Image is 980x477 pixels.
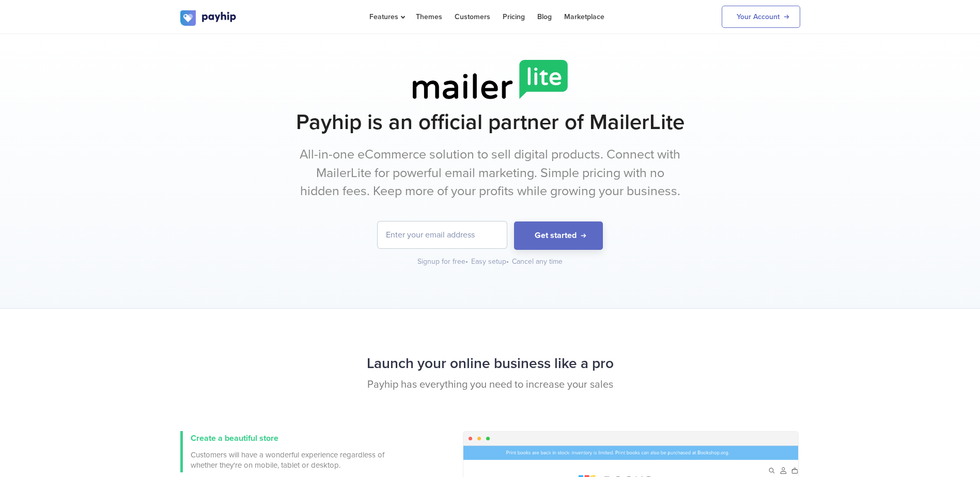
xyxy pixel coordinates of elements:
div: Cancel any time [512,257,563,267]
span: Create a beautiful store [191,433,278,443]
div: Signup for free [417,257,469,267]
img: logo.svg [180,10,237,26]
button: Get started [514,221,603,250]
img: mailerlite-logo.png [413,60,568,99]
h1: Payhip is an official partner of MailerLite [180,109,800,135]
span: • [465,257,468,266]
div: Easy setup [471,257,510,267]
p: All-in-one eCommerce solution to sell digital products. Connect with MailerLite for powerful emai... [297,146,684,201]
a: Create a beautiful store Customers will have a wonderful experience regardless of whether they're... [180,431,387,472]
p: Payhip has everything you need to increase your sales [180,377,800,392]
span: Features [369,12,403,21]
a: Your Account [722,6,800,28]
h2: Launch your online business like a pro [180,350,800,377]
span: Customers will have a wonderful experience regardless of whether they're on mobile, tablet or des... [191,450,387,470]
input: Enter your email address [378,221,507,248]
span: • [506,257,509,266]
